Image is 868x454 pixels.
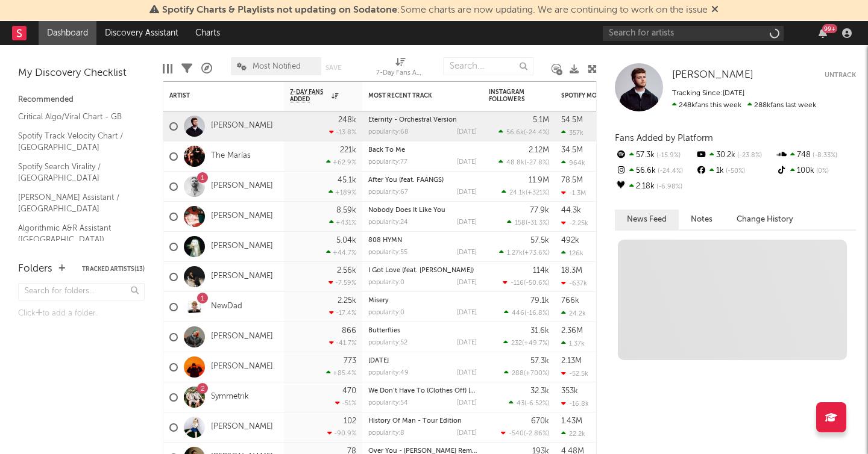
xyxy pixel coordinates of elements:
[672,90,744,97] span: Tracking Since: [DATE]
[811,152,837,159] span: -8.33 %
[615,179,695,194] div: 2.18k
[561,297,579,305] div: 766k
[561,340,585,347] div: 1.37k
[336,237,356,244] div: 5.04k
[561,219,588,227] div: -2.25k
[18,222,133,246] a: Algorithmic A&R Assistant ([GEOGRAPHIC_DATA])
[530,357,549,365] div: 57.3k
[18,66,145,81] div: My Discovery Checklist
[187,21,228,45] a: Charts
[507,219,549,226] div: ( )
[368,147,405,154] a: Back To Me
[501,429,549,437] div: ( )
[561,146,583,154] div: 34.5M
[368,340,407,346] div: popularity: 52
[18,283,145,300] input: Search for folders...
[325,64,341,71] button: Save
[735,152,762,159] span: -23.8 %
[502,188,549,196] div: ( )
[18,129,133,154] a: Spotify Track Velocity Chart / [GEOGRAPHIC_DATA]
[253,63,301,70] span: Most Notified
[822,24,837,33] div: 99 +
[561,207,581,214] div: 44.3k
[368,147,477,154] div: Back To Me
[819,28,827,38] button: 99+
[344,417,356,425] div: 102
[368,297,477,304] div: Misery
[368,117,477,123] div: Eternity - Orchestral Version
[337,267,356,275] div: 2.56k
[603,26,784,41] input: Search for artists
[561,267,582,275] div: 18.3M
[326,158,356,166] div: +62.9 %
[39,21,96,45] a: Dashboard
[526,280,547,287] span: -50.6 %
[814,168,829,175] span: 0 %
[695,148,775,163] div: 30.2k
[561,430,585,438] div: 22.2k
[499,249,549,257] div: ( )
[498,158,549,166] div: ( )
[368,117,457,123] a: Eternity - Orchestral Version
[526,129,547,136] span: -24.4 %
[511,280,524,287] span: -116
[457,219,477,226] div: [DATE]
[368,309,404,316] div: popularity: 0
[561,159,585,167] div: 964k
[672,102,741,109] span: 248k fans this week
[211,181,273,191] a: [PERSON_NAME]
[509,399,549,407] div: ( )
[655,184,682,190] span: -6.98 %
[504,369,549,377] div: ( )
[457,249,477,256] div: [DATE]
[457,430,477,437] div: [DATE]
[368,400,408,406] div: popularity: 54
[615,163,695,179] div: 56.6k
[329,219,356,226] div: +431 %
[533,116,549,124] div: 5.1M
[290,89,329,103] span: 7-Day Fans Added
[211,332,273,342] a: [PERSON_NAME]
[368,328,400,334] a: Butterflies
[561,176,583,184] div: 78.5M
[338,116,356,124] div: 248k
[457,309,477,316] div: [DATE]
[368,297,389,304] a: Misery
[512,370,524,377] span: 288
[615,210,679,229] button: News Feed
[561,279,587,287] div: -637k
[18,306,145,321] div: Click to add a folder.
[457,340,477,346] div: [DATE]
[561,237,579,244] div: 492k
[561,249,583,257] div: 126k
[561,327,583,335] div: 2.36M
[211,362,275,372] a: [PERSON_NAME].
[368,370,409,376] div: popularity: 49
[776,148,856,163] div: 748
[561,417,582,425] div: 1.43M
[368,388,477,394] div: We Don’t Have To (Clothes Off) [feat. Grace Bridie]
[530,237,549,244] div: 57.5k
[211,241,273,252] a: [PERSON_NAME]
[506,129,524,136] span: 56.6k
[338,297,356,305] div: 2.25k
[526,431,547,437] span: -2.86 %
[342,327,356,335] div: 866
[368,177,444,184] a: After You (feat. FAANGS)
[368,237,402,244] a: 808 HYMN
[561,400,589,408] div: -16.8k
[457,129,477,135] div: [DATE]
[340,146,356,154] div: 221k
[561,309,586,317] div: 24.2k
[211,151,251,161] a: The Marías
[211,392,249,402] a: Symmetrik
[329,339,356,347] div: -41.7 %
[672,70,753,80] span: [PERSON_NAME]
[531,417,549,425] div: 670k
[443,57,533,75] input: Search...
[530,327,549,335] div: 31.6k
[561,370,588,378] div: -52.5k
[825,69,856,81] button: Untrack
[561,387,578,395] div: 353k
[96,21,187,45] a: Discovery Assistant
